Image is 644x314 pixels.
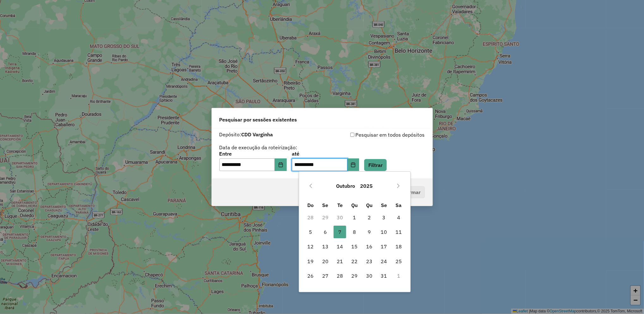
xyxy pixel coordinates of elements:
td: 28 [303,210,318,224]
td: 23 [362,254,377,268]
td: 30 [333,210,347,224]
button: Filtrar [364,159,387,171]
span: 17 [377,240,390,253]
td: 11 [391,225,406,239]
span: Pesquisar por sessões existentes [219,116,297,123]
td: 12 [303,239,318,254]
span: 10 [377,226,390,238]
span: 19 [304,255,317,268]
span: 18 [392,240,405,253]
td: 31 [377,269,391,283]
span: Sa [396,202,402,208]
td: 3 [377,210,391,224]
span: 31 [377,270,390,282]
span: 12 [304,240,317,253]
strong: CDD Varginha [242,131,273,138]
span: 9 [363,226,376,238]
span: 13 [319,240,332,253]
td: 10 [377,225,391,239]
button: Choose Year [358,178,376,193]
td: 15 [347,239,362,254]
label: Entre [219,150,287,157]
span: 1 [348,211,361,224]
span: 16 [363,240,376,253]
span: 11 [392,226,405,238]
span: 6 [319,226,332,238]
label: até [292,150,359,157]
span: Do [307,202,314,208]
span: 21 [334,255,346,268]
span: 20 [319,255,332,268]
div: Pesquisar em todos depósitos [322,131,425,139]
td: 27 [318,269,333,283]
td: 21 [333,254,347,268]
span: 24 [377,255,390,268]
td: 18 [391,239,406,254]
span: Se [322,202,328,208]
td: 29 [318,210,333,224]
span: 28 [334,270,346,282]
span: 8 [348,226,361,238]
span: 5 [304,226,317,238]
button: Choose Date [347,158,359,171]
td: 30 [362,269,377,283]
td: 19 [303,254,318,268]
td: 7 [333,225,347,239]
td: 5 [303,225,318,239]
label: Depósito: [219,131,273,138]
span: Se [381,202,387,208]
span: 29 [348,270,361,282]
td: 13 [318,239,333,254]
td: 1 [347,210,362,224]
span: 3 [377,211,390,224]
td: 8 [347,225,362,239]
td: 29 [347,269,362,283]
button: Choose Date [275,158,287,171]
td: 26 [303,269,318,283]
span: 27 [319,270,332,282]
span: 26 [304,270,317,282]
label: Data de execução da roteirização: [219,144,297,151]
span: 23 [363,255,376,268]
span: Qu [352,202,358,208]
td: 4 [391,210,406,224]
td: 24 [377,254,391,268]
span: 7 [334,226,346,238]
td: 14 [333,239,347,254]
span: Te [337,202,343,208]
span: 30 [363,270,376,282]
button: Next Month [393,181,403,191]
td: 9 [362,225,377,239]
td: 2 [362,210,377,224]
td: 25 [391,254,406,268]
td: 16 [362,239,377,254]
button: Choose Month [334,178,358,193]
button: Previous Month [306,181,316,191]
span: 4 [392,211,405,224]
td: 17 [377,239,391,254]
td: 6 [318,225,333,239]
td: 1 [391,269,406,283]
span: 22 [348,255,361,268]
td: 28 [333,269,347,283]
td: 20 [318,254,333,268]
div: Choose Date [299,171,411,292]
span: 25 [392,255,405,268]
span: 15 [348,240,361,253]
span: Qu [366,202,372,208]
span: 2 [363,211,376,224]
span: 14 [334,240,346,253]
td: 22 [347,254,362,268]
